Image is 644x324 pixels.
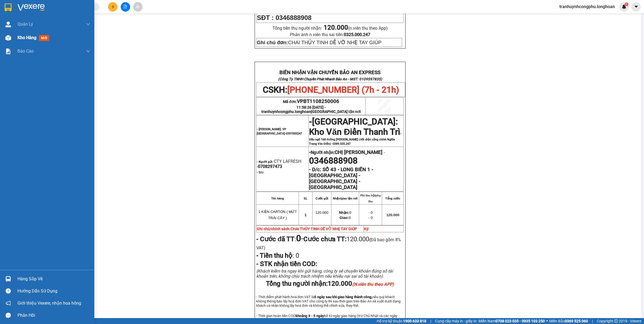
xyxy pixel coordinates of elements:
[314,295,372,299] strong: 5 ngày sau khi giao hàng thành công,
[631,2,641,12] button: caret-down
[257,14,274,21] strong: SĐT :
[592,318,593,324] span: |
[257,127,302,135] span: - [PERSON_NAME]: VP [GEOGRAPHIC_DATA]-
[271,197,284,200] strong: Tên hàng
[278,77,382,81] strong: (Công Ty TNHH Chuyển Phát Nhanh Bảo An - MST: 0109597835)
[634,4,639,9] span: caret-down
[315,211,328,215] span: 120.000
[324,26,388,31] span: (n.viên thu theo App)
[335,149,382,155] span: CHỊ [PERSON_NAME]
[546,320,548,322] span: ⚪️
[368,216,373,220] span: - 0
[111,5,115,9] span: plus
[290,32,370,37] span: Phản ánh n.viên thu sai tiền:
[549,318,588,324] span: Miền Bắc
[290,227,357,231] span: CHAI THỦY TINH DỄ VỠ NHẸ TAY GIÚP
[364,227,369,231] strong: Ký:
[339,211,349,215] strong: Nhận:
[297,98,339,104] span: VPBT1108250006
[622,4,626,9] img: icon-new-feature
[309,149,382,155] strong: -
[258,164,282,169] span: 0708297473
[5,35,11,41] img: warehouse-icon
[5,22,11,27] img: warehouse-icon
[333,142,351,146] span: 0389.555.247
[18,311,90,319] div: Phản hồi
[256,314,397,322] span: - Thời gian hoàn tiền COD kể từ ngày giao hàng (trừ Chủ Nhật và các ngày Lễ). Hoàn COD bằng chuyể...
[276,14,311,21] span: 0346888908
[309,138,395,146] span: Đầu ngõ 168 đường [PERSON_NAME] (đối diện cổng chính Nghĩa Trang Văn Điển) -
[257,227,357,231] strong: Ghi chú/chính sách:
[382,150,385,155] span: -
[18,35,36,40] span: Kho hàng
[340,216,349,220] strong: Giao:
[340,216,351,220] span: 0
[479,318,545,324] span: Miền Nam
[133,2,143,12] button: aim
[261,109,361,114] span: tranhuynhcongphu.longhoan
[279,70,380,75] strong: BIÊN NHẬN VẬN CHUYỂN BẢO AN EXPRESS
[257,40,382,45] span: CHAI THỦY TINH DỄ VỠ NHẸ TAY GIÚP
[256,252,292,259] strong: - Tiền thu hộ
[328,280,394,287] span: 120.000
[296,233,301,243] strong: 0
[136,5,140,9] span: aim
[386,213,399,217] span: 120.000
[121,2,130,12] button: file-add
[18,21,33,27] span: Quản Lý
[309,167,321,173] strong: - D/c:
[333,197,358,200] strong: Nhận/giao tận nơi
[5,49,11,54] img: solution-icon
[266,280,394,287] span: Tổng thu người nhận:
[377,318,426,324] span: Hỗ trợ kỹ thuật:
[123,5,127,9] span: file-add
[256,295,400,308] span: - Thời điểm phát hành hoá đơn VAT là nếu quý khách không thông báo lấy hoá đơn VAT cho công ty th...
[360,194,381,203] strong: Phí thu hộ/phụ thu
[86,49,90,53] span: down
[263,85,399,95] span: CSKH:
[86,22,90,26] span: down
[258,210,297,220] span: 1 KIỆN CARTON ( MỨT TRÁI CÂY )
[256,235,303,243] span: :
[18,275,90,283] div: Hàng sắp về
[294,252,299,259] span: 0
[257,40,288,45] strong: Ghi chú đơn:
[261,105,361,114] span: 11:58:26 [DATE] -
[18,48,34,54] span: Báo cáo
[39,35,49,41] span: mới
[403,319,426,323] strong: 1900 633 818
[339,211,351,215] span: 0
[555,3,619,10] span: tranhuynhcongphu.longhoan
[5,4,12,12] img: logo-vxr
[368,211,373,215] span: - 0
[316,197,328,200] strong: Cước gửi
[18,287,90,295] div: Hướng dẫn sử dụng
[309,156,358,166] span: 0346888908
[257,171,264,174] strong: - D/c:
[435,318,477,324] span: Cung cấp máy in - giấy in:
[385,197,400,200] strong: Tổng cước
[311,150,382,155] span: Người nhận:
[6,301,11,306] span: notification
[287,85,399,95] span: [PHONE_NUMBER] (7h - 21h)
[309,167,373,190] strong: SỐ 43 - LONG BIÊN 1 - [GEOGRAPHIC_DATA] - [GEOGRAPHIC_DATA] - [GEOGRAPHIC_DATA]
[311,109,361,114] span: [GEOGRAPHIC_DATA] tận nơi
[257,160,273,164] strong: - Người gửi:
[303,235,347,243] strong: Cước chưa TT:
[6,313,11,318] span: message
[304,213,306,217] span: 1
[296,233,303,243] span: -
[625,2,628,6] sup: 1
[256,235,295,243] strong: - Cước đã TT
[256,252,299,259] span: :
[283,99,340,104] span: Mã đơn:
[565,319,588,323] strong: 0369 525 060
[430,318,431,324] span: |
[272,26,388,31] span: Tổng tiền thu người nhận:
[309,116,312,127] span: -
[296,314,324,318] strong: khoảng 3 - 5 ngày
[5,276,11,282] img: warehouse-icon
[309,121,401,146] span: -
[256,260,317,268] span: - STK nhận tiền COD:
[108,2,117,12] button: plus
